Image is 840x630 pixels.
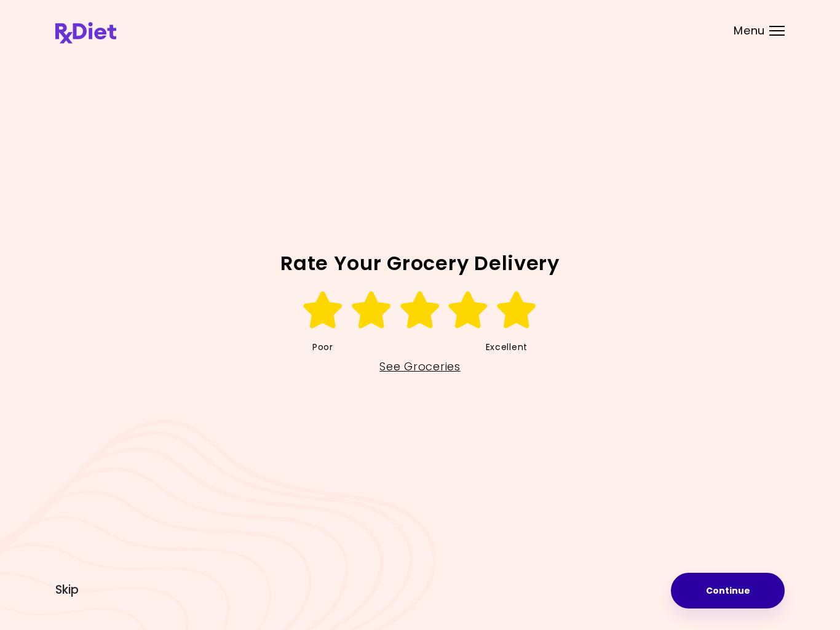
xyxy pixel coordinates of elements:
[486,338,528,357] span: Excellent
[671,573,785,608] button: Continue
[55,253,785,273] h2: Rate Your Grocery Delivery
[379,357,460,377] a: See Groceries
[734,25,765,36] span: Menu
[55,22,116,44] img: RxDiet
[312,338,333,357] span: Poor
[55,583,79,597] button: Skip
